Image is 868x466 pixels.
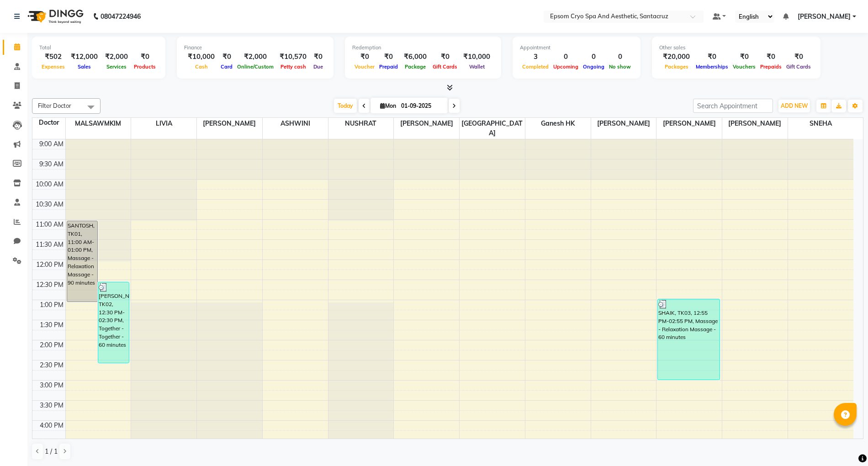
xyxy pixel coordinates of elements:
[32,118,65,127] div: Doctor
[38,102,71,109] span: Filter Doctor
[730,52,758,62] div: ₹0
[778,100,810,112] button: ADD NEW
[98,282,129,363] div: [PERSON_NAME], TK02, 12:30 PM-02:30 PM, Together - Together - 60 minutes
[784,64,813,70] span: Gift Cards
[784,52,813,62] div: ₹0
[402,64,428,70] span: Package
[551,64,581,70] span: Upcoming
[758,52,784,62] div: ₹0
[328,118,394,129] span: NUSHRAT
[45,447,58,456] span: 1 / 1
[101,52,132,62] div: ₹2,000
[131,118,196,129] span: LIVIA
[38,300,65,310] div: 1:00 PM
[218,64,235,70] span: Card
[263,118,328,129] span: ASHWINI
[400,52,430,62] div: ₹6,000
[394,118,459,129] span: [PERSON_NAME]
[520,44,633,52] div: Appointment
[467,64,487,70] span: Wallet
[39,52,67,62] div: ₹502
[520,64,551,70] span: Completed
[39,44,158,52] div: Total
[581,64,607,70] span: Ongoing
[693,99,773,113] input: Search Appointment
[460,52,494,62] div: ₹10,000
[34,200,65,209] div: 10:30 AM
[276,52,310,62] div: ₹10,570
[730,64,758,70] span: Vouchers
[693,64,730,70] span: Memberships
[193,64,210,70] span: Cash
[607,64,633,70] span: No show
[830,429,859,457] iframe: chat widget
[659,44,813,52] div: Other sales
[377,52,400,62] div: ₹0
[34,260,65,270] div: 12:00 PM
[34,240,65,249] div: 11:30 AM
[132,64,158,70] span: Products
[525,118,591,129] span: Ganesh HK
[352,52,377,62] div: ₹0
[398,99,444,113] input: 2025-09-01
[591,118,656,129] span: [PERSON_NAME]
[75,64,93,70] span: Sales
[310,52,326,62] div: ₹0
[67,221,98,302] div: SANTOSH, TK01, 11:00 AM-01:00 PM, Massage - Relaxation Massage - 90 minutes
[607,52,633,62] div: 0
[334,99,357,113] span: Today
[197,118,262,129] span: [PERSON_NAME]
[788,118,853,129] span: SNEHA
[722,118,788,129] span: [PERSON_NAME]
[66,118,131,129] span: MALSAWMKIM
[184,52,218,62] div: ₹10,000
[662,64,691,70] span: Packages
[235,52,276,62] div: ₹2,000
[798,12,851,21] span: [PERSON_NAME]
[39,64,67,70] span: Expenses
[758,64,784,70] span: Prepaids
[311,64,325,70] span: Due
[659,52,693,62] div: ₹20,000
[218,52,235,62] div: ₹0
[460,118,525,139] span: [GEOGRAPHIC_DATA]
[34,180,65,189] div: 10:00 AM
[430,64,460,70] span: Gift Cards
[38,340,65,350] div: 2:00 PM
[581,52,607,62] div: 0
[34,280,65,290] div: 12:30 PM
[67,52,101,62] div: ₹12,000
[658,299,720,380] div: SHAIK, TK03, 12:55 PM-02:55 PM, Massage - Relaxation Massage - 60 minutes
[430,52,460,62] div: ₹0
[278,64,308,70] span: Petty cash
[551,52,581,62] div: 0
[377,64,400,70] span: Prepaid
[693,52,730,62] div: ₹0
[378,102,398,109] span: Mon
[34,220,65,229] div: 11:00 AM
[37,139,65,149] div: 9:00 AM
[656,118,722,129] span: [PERSON_NAME]
[38,360,65,370] div: 2:30 PM
[23,4,86,29] img: logo
[38,381,65,390] div: 3:00 PM
[38,421,65,430] div: 4:00 PM
[235,64,276,70] span: Online/Custom
[352,44,494,52] div: Redemption
[101,4,141,29] b: 08047224946
[38,401,65,410] div: 3:30 PM
[781,102,808,109] span: ADD NEW
[184,44,326,52] div: Finance
[38,320,65,330] div: 1:30 PM
[520,52,551,62] div: 3
[37,159,65,169] div: 9:30 AM
[104,64,129,70] span: Services
[352,64,377,70] span: Voucher
[132,52,158,62] div: ₹0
